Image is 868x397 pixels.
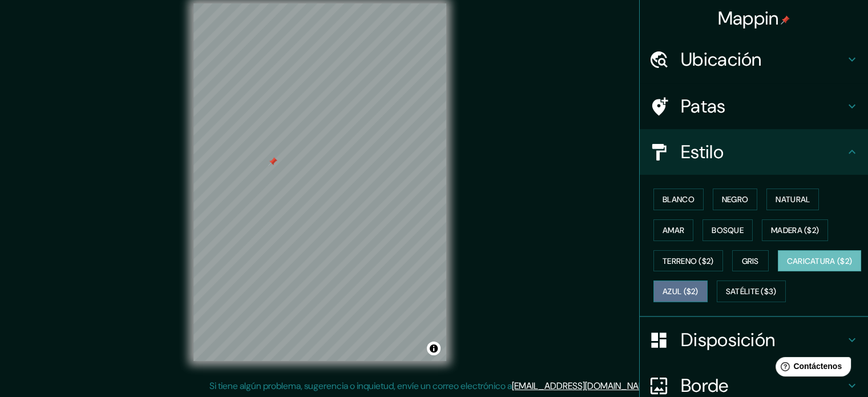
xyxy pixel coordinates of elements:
[781,15,790,25] img: pin-icon.png
[718,6,779,30] font: Mappin
[766,189,819,210] button: Natural
[663,194,695,204] font: Blanco
[640,317,868,363] div: Disposición
[512,380,653,392] a: [EMAIL_ADDRESS][DOMAIN_NAME]
[663,256,714,266] font: Terreno ($2)
[722,194,749,204] font: Negro
[653,280,708,302] button: Azul ($2)
[787,256,853,266] font: Caricatura ($2)
[663,225,684,235] font: Amar
[209,380,512,392] font: Si tiene algún problema, sugerencia o inquietud, envíe un correo electrónico a
[640,37,868,82] div: Ubicación
[762,219,828,241] button: Madera ($2)
[712,225,744,235] font: Bosque
[653,219,693,241] button: Amar
[776,194,810,204] font: Natural
[653,250,723,272] button: Terreno ($2)
[732,250,769,272] button: Gris
[681,140,724,164] font: Estilo
[663,287,699,297] font: Azul ($2)
[681,94,726,118] font: Patas
[742,256,759,266] font: Gris
[193,3,446,361] canvas: Mapa
[703,219,753,241] button: Bosque
[713,189,758,210] button: Negro
[717,280,786,302] button: Satélite ($3)
[653,189,704,210] button: Blanco
[640,83,868,129] div: Patas
[427,342,441,355] button: Activar o desactivar atribución
[640,129,868,175] div: Estilo
[766,352,855,384] iframe: Lanzador de widgets de ayuda
[681,328,775,352] font: Disposición
[771,225,819,235] font: Madera ($2)
[726,287,777,297] font: Satélite ($3)
[681,47,762,71] font: Ubicación
[778,250,862,272] button: Caricatura ($2)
